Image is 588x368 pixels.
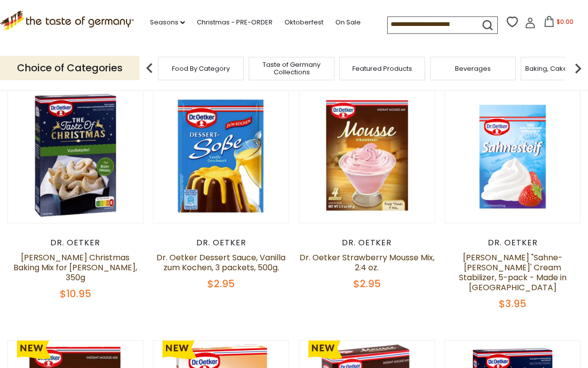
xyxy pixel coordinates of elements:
a: Oktoberfest [285,17,323,28]
a: Christmas - PRE-ORDER [197,17,273,28]
img: next arrow [568,58,588,78]
span: $0.00 [557,17,574,26]
a: Dr. Oetker Strawberry Mousse Mix, 2.4 oz. [299,252,435,273]
span: $2.95 [353,277,381,291]
div: Dr. Oetker [7,238,144,248]
a: Seasons [150,17,185,28]
div: Dr. Oetker [299,238,435,248]
a: Food By Category [172,65,230,72]
span: $10.95 [60,287,91,301]
span: $2.95 [207,277,235,291]
img: Dr. [8,88,143,223]
button: $0.00 [538,16,580,31]
div: Dr. Oetker [153,238,289,248]
img: Dr. [153,88,289,223]
a: Taste of Germany Collections [252,61,331,76]
a: Featured Products [352,65,412,72]
a: Beverages [455,65,491,72]
a: Dr. Oetker Dessert Sauce, Vanilla zum Kochen, 3 packets, 500g. [156,252,286,273]
span: $3.95 [499,297,526,311]
img: Dr. [445,88,580,223]
a: [PERSON_NAME] "Sahne-[PERSON_NAME]' Cream Stabilizer, 5-pack - Made in [GEOGRAPHIC_DATA] [459,252,567,293]
a: On Sale [335,17,361,28]
img: Dr. [299,88,435,223]
div: Dr. Oetker [444,238,581,248]
img: previous arrow [140,58,159,78]
a: [PERSON_NAME] Christmas Baking Mix for [PERSON_NAME], 350g [13,252,137,283]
